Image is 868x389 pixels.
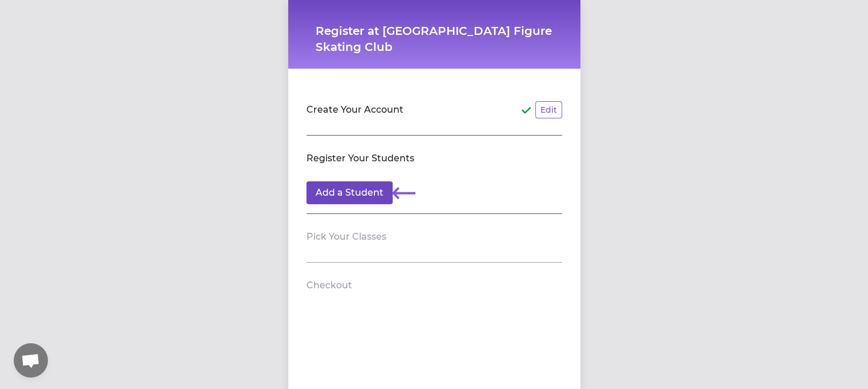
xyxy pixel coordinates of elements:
[306,230,386,244] h2: Pick Your Classes
[535,101,562,118] button: Edit
[306,103,403,117] h2: Create Your Account
[306,279,352,292] h2: Checkout
[306,152,414,165] h2: Register Your Students
[14,343,48,378] a: Open chat
[306,181,393,204] button: Add a Student
[316,23,553,55] h1: Register at [GEOGRAPHIC_DATA] Figure Skating Club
